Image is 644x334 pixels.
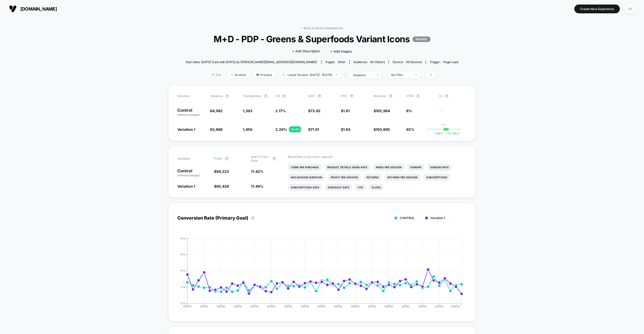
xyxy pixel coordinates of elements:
[373,164,405,171] li: Pages Per Session
[210,94,223,98] span: Sessions
[177,108,205,117] p: Control
[351,305,359,308] tspan: [DATE]
[334,305,343,308] tspan: [DATE]
[217,305,225,308] tspan: [DATE]
[288,174,325,181] li: Avg Session Duration
[310,127,319,132] span: 71.01
[353,60,385,64] div: Audience:
[385,305,393,308] tspan: [DATE]
[400,216,415,220] span: CONTROL
[301,26,343,30] a: < Back to all live experiences
[624,4,636,14] button: OK
[413,36,430,42] p: PAUSED
[625,4,635,14] div: OK
[251,169,263,174] span: 11.42 %
[251,216,255,220] button: ?
[328,174,361,181] li: Profit Per Session
[289,126,301,132] div: + 5.4 %
[441,123,447,127] p: 0%
[418,305,427,308] tspan: [DATE]
[225,94,229,98] button: ?
[406,127,414,132] span: 92%
[181,269,185,272] tspan: 4 %
[243,94,261,98] span: Transactions
[214,169,229,174] span: $
[407,164,425,171] li: Signups
[308,127,319,132] span: $
[350,94,354,98] button: ?
[275,109,286,113] span: 2.17 %
[212,73,214,76] img: edit
[301,305,309,308] tspan: [DATE]
[376,127,390,132] span: 103,605
[216,184,229,188] span: 95,428
[389,94,393,98] button: ?
[355,184,366,191] li: Ctr
[433,132,444,135] span: -1.96 %
[208,71,225,78] span: Edit
[439,94,467,98] span: CI
[325,184,352,191] li: Checkout Rate
[177,127,195,132] span: Variation 1
[181,253,185,256] tspan: 6 %
[200,305,208,308] tspan: [DATE]
[341,94,347,98] span: PSV
[177,169,209,177] p: Control
[364,174,382,181] li: Returns
[272,157,276,161] button: ?
[423,174,450,181] li: Subscriptions
[391,73,411,77] div: No Filter
[199,34,445,44] span: M+D - PDP - Greens & Superfoods Variant Icons
[216,169,229,174] span: 94,223
[288,155,467,159] p: Would like to see more reports?
[177,94,205,98] span: Variation
[177,113,200,116] span: (without changes)
[264,94,268,98] button: ?
[430,216,445,220] span: Variation 1
[177,155,205,162] span: Variation
[344,71,349,79] span: |
[406,109,412,113] span: 8%
[267,305,275,308] tspan: [DATE]
[317,305,326,308] tspan: [DATE]
[308,109,320,113] span: $
[341,109,350,113] span: $
[415,74,417,75] img: end
[20,6,57,12] span: [DOMAIN_NAME]
[338,60,346,64] span: other
[446,132,448,135] span: +
[435,305,444,308] tspan: [DATE]
[243,127,252,132] span: 1,459
[181,285,185,288] tspan: 2 %
[284,305,292,308] tspan: [DATE]
[292,49,320,54] span: + Add Description
[451,305,460,308] tspan: [DATE]
[343,109,350,113] span: 1.61
[227,71,250,78] span: Archive
[251,155,270,162] span: Add To Cart Rate
[343,127,350,132] span: 1.63
[427,164,452,171] li: Signups Rate
[374,94,386,98] span: Revenue
[231,73,233,76] img: end
[416,94,420,98] button: ?
[9,5,17,13] img: Visually logo
[401,305,410,308] tspan: [DATE]
[181,237,185,240] tspan: 8 %
[444,132,459,135] span: 13.36 %
[8,5,58,13] button: [DOMAIN_NAME]
[341,127,350,132] span: $
[353,73,373,77] div: sessions
[210,109,223,113] span: 64,082
[445,94,449,98] button: ?
[430,60,458,64] div: Trigger:
[443,60,458,64] span: Page Load
[252,71,276,78] span: Preview
[225,157,229,161] button: ?
[574,5,620,13] button: Create New Experience
[324,164,370,171] li: Product Details Views Rate
[374,127,390,132] span: $
[233,305,242,308] tspan: [DATE]
[181,302,185,305] tspan: 0 %
[374,109,390,113] span: $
